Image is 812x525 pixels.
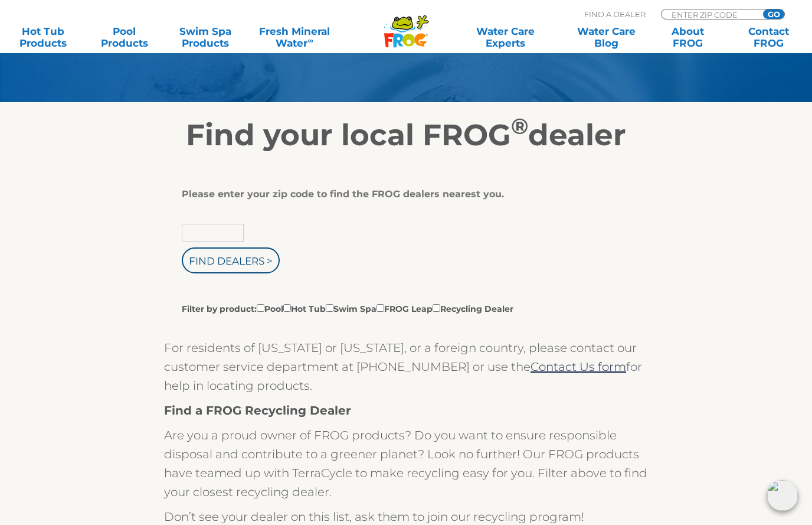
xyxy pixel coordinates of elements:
sup: ∞ [307,36,313,45]
strong: Find a FROG Recycling Dealer [164,403,351,418]
a: ContactFROG [737,25,800,49]
input: Filter by product:PoolHot TubSwim SpaFROG LeapRecycling Dealer [433,304,440,312]
img: openIcon [767,480,798,511]
a: AboutFROG [656,25,719,49]
p: Are you a proud owner of FROG products? Do you want to ensure responsible disposal and contribute... [164,426,648,501]
input: Filter by product:PoolHot TubSwim SpaFROG LeapRecycling Dealer [257,304,264,312]
input: GO [763,9,784,19]
div: Please enter your zip code to find the FROG dealers nearest you. [182,188,621,200]
a: Swim SpaProducts [174,25,237,49]
input: Zip Code Form [670,9,750,19]
a: Contact Us form [531,360,626,374]
label: Filter by product: Pool Hot Tub Swim Spa FROG Leap Recycling Dealer [182,302,513,315]
h2: Find your local FROG dealer [43,118,769,153]
a: Fresh MineralWater∞ [255,25,334,49]
p: For residents of [US_STATE] or [US_STATE], or a foreign country, please contact our customer serv... [164,338,648,395]
a: Water CareBlog [575,25,638,49]
input: Filter by product:PoolHot TubSwim SpaFROG LeapRecycling Dealer [326,304,333,312]
a: Hot TubProducts [12,25,75,49]
sup: ® [511,113,528,139]
p: Find A Dealer [584,9,646,19]
a: PoolProducts [93,25,156,49]
input: Filter by product:PoolHot TubSwim SpaFROG LeapRecycling Dealer [376,304,384,312]
a: Water CareExperts [454,25,557,49]
input: Filter by product:PoolHot TubSwim SpaFROG LeapRecycling Dealer [283,304,291,312]
input: Find Dealers > [182,247,280,273]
